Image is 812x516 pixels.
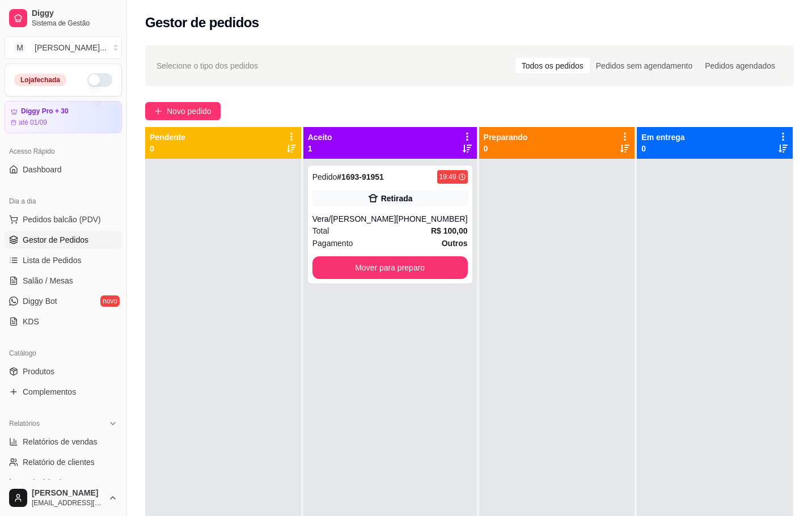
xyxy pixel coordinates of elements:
a: Dashboard [5,160,122,179]
button: Pedidos balcão (PDV) [5,210,122,229]
div: 19:49 [439,172,456,181]
span: Dashboard [23,164,62,175]
span: Complementos [23,386,76,397]
a: Lista de Pedidos [5,251,122,269]
p: Preparando [484,132,528,143]
span: Relatório de mesas [23,477,91,488]
span: Produtos [23,366,54,377]
a: Relatório de clientes [5,453,122,471]
a: Diggy Pro + 30até 01/09 [5,101,122,133]
span: Diggy [32,9,117,19]
span: Selecione o tipo dos pedidos [157,60,258,72]
a: Produtos [5,362,122,380]
span: Relatórios de vendas [23,436,98,447]
span: [PERSON_NAME] [32,488,104,498]
span: Relatórios [9,419,40,428]
p: Em entrega [641,132,684,143]
div: Loja fechada [14,74,66,86]
a: DiggySistema de Gestão [5,5,122,32]
a: KDS [5,312,122,331]
div: Vera/[PERSON_NAME] [312,213,396,225]
span: Sistema de Gestão [32,19,117,28]
div: Catálogo [5,344,122,362]
strong: # 1693-91951 [337,172,384,181]
span: Pedido [312,172,337,181]
span: plus [154,107,162,115]
span: [EMAIL_ADDRESS][DOMAIN_NAME] [32,498,104,507]
div: Pedidos sem agendamento [590,58,699,74]
div: [PERSON_NAME] ... [35,42,107,53]
span: Salão / Mesas [23,275,73,286]
div: Todos os pedidos [515,58,590,74]
article: Diggy Pro + 30 [21,107,69,116]
button: Mover para preparo [312,256,468,279]
span: Relatório de clientes [23,456,95,468]
p: 0 [150,143,185,154]
div: Pedidos agendados [699,58,781,74]
button: [PERSON_NAME][EMAIL_ADDRESS][DOMAIN_NAME] [5,484,122,511]
a: Complementos [5,383,122,401]
span: Total [312,225,329,237]
h2: Gestor de pedidos [145,14,259,32]
button: Novo pedido [145,102,221,120]
span: Diggy Bot [23,295,57,307]
p: 0 [484,143,528,154]
span: Novo pedido [167,105,212,117]
p: 1 [308,143,332,154]
a: Diggy Botnovo [5,292,122,310]
article: até 01/09 [19,118,47,127]
span: Gestor de Pedidos [23,234,88,246]
a: Relatório de mesas [5,473,122,492]
span: KDS [23,316,39,327]
p: Aceito [308,132,332,143]
button: Select a team [5,36,122,59]
div: Dia a dia [5,192,122,210]
div: Retirada [381,193,413,204]
strong: Outros [442,239,468,248]
p: 0 [641,143,684,154]
strong: R$ 100,00 [431,226,468,235]
a: Salão / Mesas [5,272,122,290]
button: Alterar Status [87,73,112,87]
span: Pagamento [312,237,353,249]
span: M [14,42,26,53]
span: Pedidos balcão (PDV) [23,214,101,225]
a: Gestor de Pedidos [5,231,122,249]
div: [PHONE_NUMBER] [396,213,468,225]
a: Relatórios de vendas [5,433,122,451]
p: Pendente [150,132,185,143]
span: Lista de Pedidos [23,255,82,266]
div: Acesso Rápido [5,142,122,160]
